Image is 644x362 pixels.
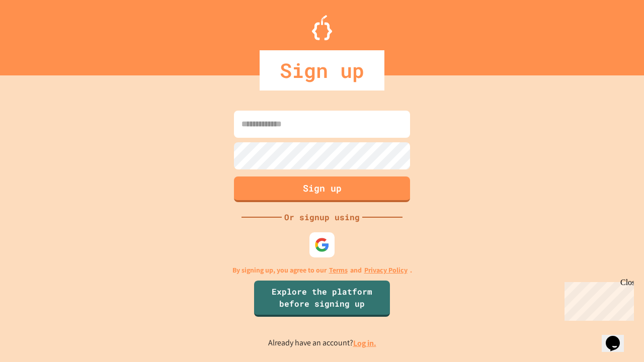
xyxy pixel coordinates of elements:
[560,278,634,321] iframe: chat widget
[234,176,410,202] button: Sign up
[4,4,69,64] div: Chat with us now!Close
[329,265,348,276] a: Terms
[314,237,330,252] img: google-icon.svg
[282,211,362,223] div: Or signup using
[268,337,376,349] p: Already have an account?
[364,265,408,276] a: Privacy Policy
[602,322,634,352] iframe: chat widget
[312,15,332,40] img: Logo.svg
[353,338,376,348] a: Log in.
[260,50,384,90] div: Sign up
[254,281,390,317] a: Explore the platform before signing up
[232,265,412,276] p: By signing up, you agree to our and .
